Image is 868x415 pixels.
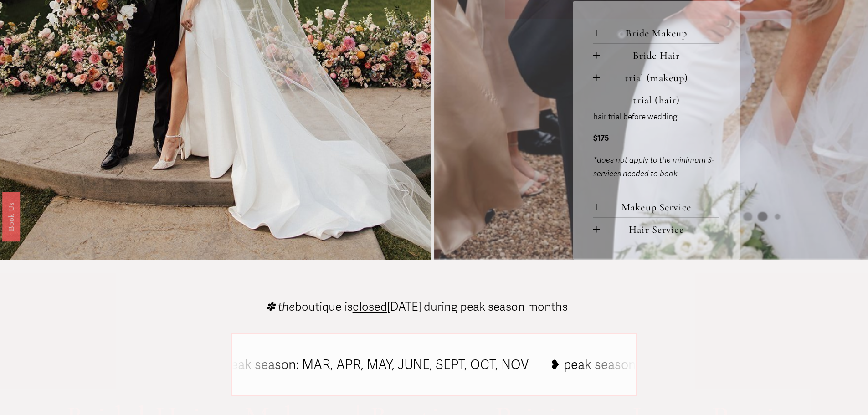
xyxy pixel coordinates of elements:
[600,223,719,236] span: Hair Service
[593,195,719,217] button: Makeup Service
[353,300,387,314] span: closed
[593,155,714,179] em: *does not apply to the minimum 3-services needed to book
[593,110,719,195] div: trial (hair)
[600,94,719,106] span: trial (hair)
[2,191,20,241] a: Book Us
[593,133,609,143] strong: $175
[600,201,719,213] span: Makeup Service
[593,218,719,240] button: Hair Service
[593,44,719,66] button: Bride Hair
[593,21,719,43] button: Bride Makeup
[593,88,719,110] button: trial (hair)
[600,49,719,61] span: Bride Hair
[593,110,719,124] p: hair trial before wedding
[210,357,529,373] tspan: ❥ peak season: MAR, APR, MAY, JUNE, SEPT, OCT, NOV
[600,72,719,84] span: trial (makeup)
[266,301,568,313] p: boutique is [DATE] during peak season months
[266,300,295,314] em: ✽ the
[593,66,719,88] button: trial (makeup)
[600,27,719,39] span: Bride Makeup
